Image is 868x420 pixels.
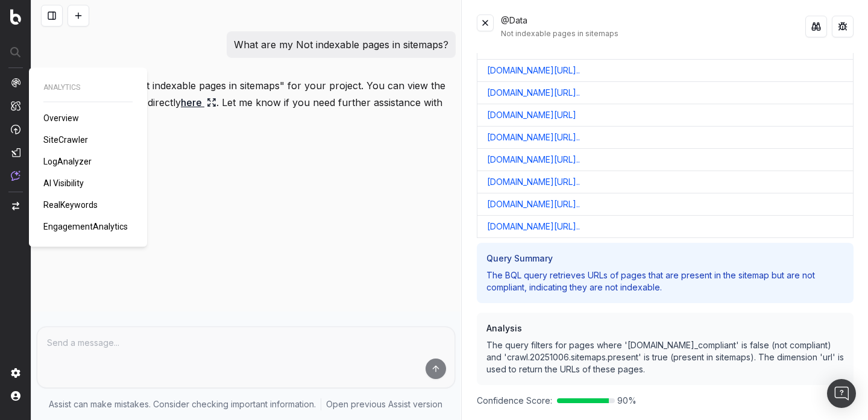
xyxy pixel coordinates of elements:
a: [DOMAIN_NAME][URL].. [487,87,580,99]
p: The BQL query retrieves URLs of pages that are present in the sitemap but are not compliant, indi... [486,269,844,293]
img: Analytics [11,78,20,87]
img: Setting [11,368,20,378]
span: LogAnalyzer [43,157,92,166]
img: Assist [11,171,20,181]
h3: Analysis [486,322,844,334]
p: Assist can make mistakes. Consider checking important information. [49,398,316,410]
p: The query filters for pages where '[DOMAIN_NAME]_compliant' is false (not compliant) and 'crawl.2... [486,339,844,375]
img: Botify logo [10,9,21,25]
span: AI Visibility [43,178,84,188]
p: I have identified the "Not indexable pages in sitemaps" for your project. You can view the detail... [36,77,456,128]
div: Open Intercom Messenger [827,379,856,408]
span: Overview [43,113,79,123]
a: SiteCrawler [43,134,93,146]
h3: Query Summary [486,252,844,265]
span: Confidence Score: [477,395,552,407]
a: AI Visibility [43,177,89,189]
a: LogAnalyzer [43,155,96,168]
span: RealKeywords [43,200,98,210]
a: [DOMAIN_NAME][URL].. [487,64,580,77]
a: [DOMAIN_NAME][URL] [487,109,576,121]
span: EngagementAnalytics [43,222,128,231]
a: Open previous Assist version [326,398,442,410]
a: here [181,94,216,111]
a: Overview [43,112,84,124]
div: Not indexable pages in sitemaps [501,29,805,39]
span: SiteCrawler [43,135,88,145]
img: Activation [11,124,20,134]
img: Switch project [12,202,19,210]
div: @Data [501,14,805,39]
a: [DOMAIN_NAME][URL].. [487,198,580,210]
a: [DOMAIN_NAME][URL].. [487,176,580,188]
img: Intelligence [11,101,20,111]
a: [DOMAIN_NAME][URL].. [487,131,580,143]
img: Studio [11,148,20,157]
a: EngagementAnalytics [43,221,133,233]
a: [DOMAIN_NAME][URL].. [487,221,580,233]
a: [DOMAIN_NAME][URL].. [487,154,580,166]
img: My account [11,391,20,401]
a: RealKeywords [43,199,102,211]
p: What are my Not indexable pages in sitemaps? [234,36,448,53]
span: ANALYTICS [43,83,133,92]
span: 90 % [617,395,637,407]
